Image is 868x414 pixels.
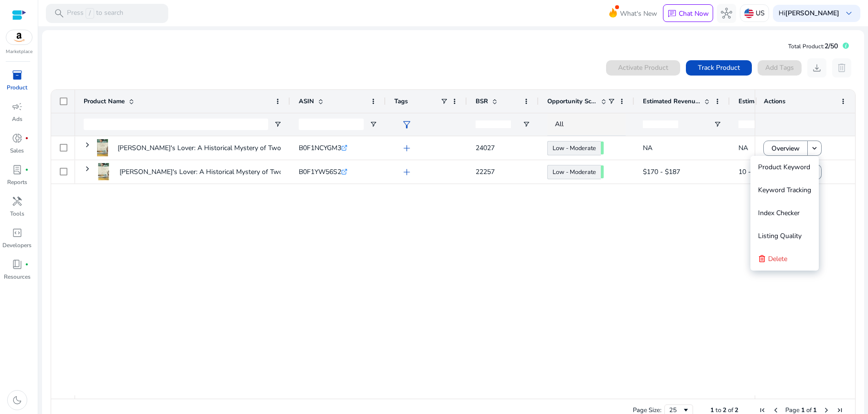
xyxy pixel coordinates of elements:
span: add [401,142,412,154]
span: inventory_2 [11,69,23,81]
img: 412HazPz-DL._SX38_SY50_CR,0,0,38,50_.jpg [97,163,110,180]
span: handyman [11,196,23,207]
span: Listing Quality [758,231,802,240]
span: download [811,62,823,74]
span: add [401,166,412,178]
span: chat [667,9,677,19]
span: 10 - 11 [738,167,760,176]
p: Ads [12,115,22,123]
p: Reports [7,178,27,186]
span: Estimated Orders/Day [738,97,796,106]
span: Actions [764,97,785,106]
b: [PERSON_NAME] [785,9,839,18]
span: fiber_manual_record [25,136,29,140]
input: Product Name Filter Input [84,119,268,130]
span: Delete [768,254,787,263]
button: Open Filter Menu [714,120,721,128]
a: Low - Moderate [547,141,601,155]
input: ASIN Filter Input [299,119,364,130]
p: US [756,5,765,22]
span: hub [721,8,732,19]
button: download [807,58,826,77]
img: us.svg [744,9,754,18]
p: [PERSON_NAME]'s Lover: A Historical Mystery of Two Women Divided by... [119,162,345,182]
span: 57.29 [601,165,604,178]
button: hub [717,4,736,23]
a: Low - Moderate [547,165,601,179]
p: Developers [2,241,32,250]
p: Resources [4,272,31,281]
button: Open Filter Menu [274,120,282,128]
span: lab_profile [11,164,23,175]
p: [PERSON_NAME]'s Lover: A Historical Mystery of Two Women Divided by... [118,138,343,158]
div: Next Page [823,406,830,414]
span: 2/50 [825,42,838,51]
span: fiber_manual_record [25,168,29,172]
span: Estimated Revenue/Day [643,97,700,106]
span: B0F1NCYGM3 [299,143,341,153]
button: Overview [763,141,808,156]
img: amazon.svg [6,30,32,44]
p: Tools [10,209,24,218]
span: dark_mode [11,394,23,406]
img: 91rmXdWbxNL.jpg [97,139,108,156]
div: Previous Page [772,406,780,414]
span: search [54,8,65,19]
p: Press to search [67,8,123,19]
span: B0F1YW56S2 [299,167,341,176]
span: keyboard_arrow_down [843,8,855,19]
button: Track Product [686,60,752,76]
span: NA [643,143,652,153]
p: Hi [779,10,839,17]
p: Chat Now [679,9,709,18]
span: ASIN [299,97,314,106]
span: What's New [620,5,657,22]
p: Sales [10,146,24,155]
span: Tags [394,97,408,106]
span: campaign [11,101,23,112]
span: Opportunity Score [547,97,597,106]
span: code_blocks [11,227,23,239]
span: Overview [771,139,800,158]
span: filter_alt [401,119,412,131]
div: Last Page [836,406,844,414]
span: fiber_manual_record [25,262,29,266]
span: 24027 [476,143,495,153]
span: $170 - $187 [643,167,680,176]
p: Product [7,83,27,92]
button: chatChat Now [663,4,713,22]
span: Index Checker [758,208,800,218]
span: donut_small [11,132,23,144]
span: Product Keyword [758,163,810,172]
span: Product Name [84,97,125,106]
span: All [555,120,564,129]
span: book_4 [11,259,23,270]
span: Total Product: [788,43,825,50]
span: NA [738,143,748,153]
mat-icon: keyboard_arrow_down [810,144,819,153]
span: / [86,8,94,19]
button: Open Filter Menu [369,120,377,128]
div: First Page [759,406,766,414]
p: Marketplace [6,48,33,55]
span: BSR [476,97,488,106]
span: Track Product [698,63,740,73]
span: 22257 [476,167,495,176]
span: Keyword Tracking [758,185,811,195]
span: 59.25 [601,142,604,154]
button: Open Filter Menu [522,120,530,128]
